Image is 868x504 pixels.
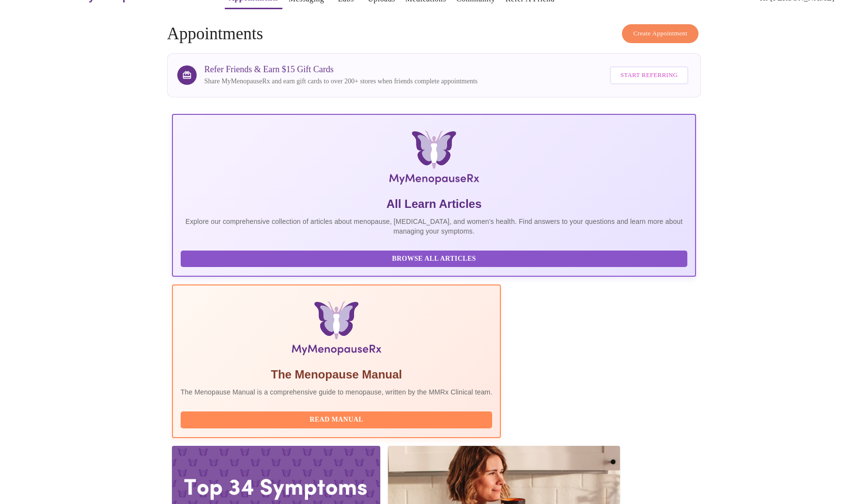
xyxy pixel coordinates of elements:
[181,217,687,236] p: Explore our comprehensive collection of articles about menopause, [MEDICAL_DATA], and women's hea...
[620,70,678,81] span: Start Referring
[167,24,701,44] h4: Appointments
[181,254,690,262] a: Browse All Articles
[633,28,687,39] span: Create Appointment
[204,77,478,86] p: Share MyMenopauseRx and earn gift cards to over 200+ stores when friends complete appointments
[181,411,493,428] button: Read Manual
[607,62,691,89] a: Start Referring
[181,387,493,397] p: The Menopause Manual is a comprehensive guide to menopause, written by the MMRx Clinical team.
[259,130,608,189] img: MyMenopauseRx Logo
[622,24,698,43] button: Create Appointment
[230,301,443,359] img: Menopause Manual
[190,414,483,426] span: Read Manual
[181,415,495,423] a: Read Manual
[181,251,687,268] button: Browse All Articles
[610,66,688,84] button: Start Referring
[181,196,687,212] h5: All Learn Articles
[190,253,678,265] span: Browse All Articles
[204,64,478,75] h3: Refer Friends & Earn $15 Gift Cards
[181,367,493,382] h5: The Menopause Manual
